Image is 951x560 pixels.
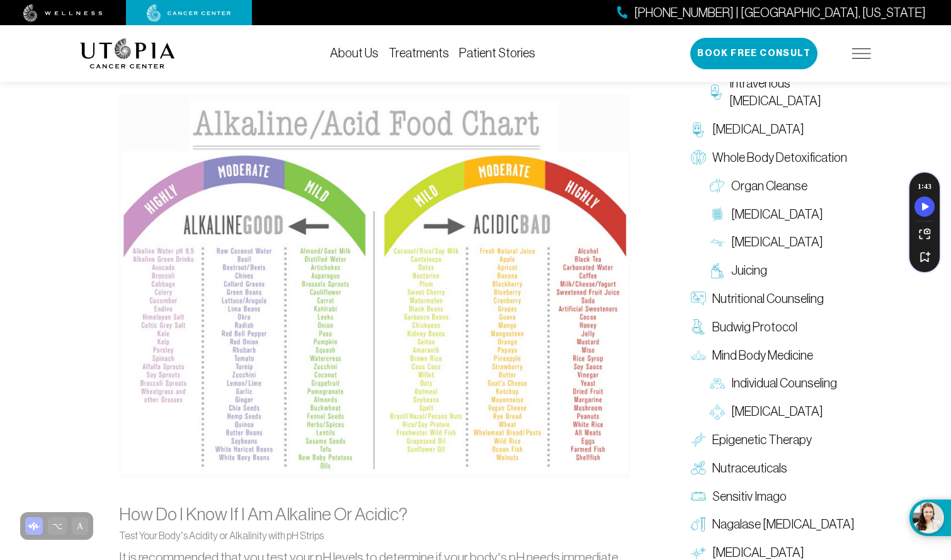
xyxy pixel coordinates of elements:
img: Colon Therapy [710,207,725,222]
img: Juicing [710,263,725,278]
h3: How Do I Know If I Am Alkaline Or Acidic? [119,504,630,525]
img: icon-hamburger [852,49,871,59]
span: Juicing [731,261,767,280]
img: Budwig Protocol [691,319,706,334]
span: Nagalase [MEDICAL_DATA] [712,516,855,534]
span: [PHONE_NUMBER] | [GEOGRAPHIC_DATA], [US_STATE] [634,4,926,22]
img: Chelation Therapy [691,122,706,137]
span: Individual Counseling [731,375,837,393]
a: Epigenetic Therapy [685,426,871,454]
a: Whole Body Detoxification [685,144,871,172]
a: Nagalase [MEDICAL_DATA] [685,511,871,539]
a: Juicing [703,256,871,285]
a: Organ Cleanse [703,172,871,200]
a: [MEDICAL_DATA] [703,229,871,257]
span: [MEDICAL_DATA] [712,120,804,139]
a: [MEDICAL_DATA] [703,200,871,229]
a: [MEDICAL_DATA] [685,115,871,144]
img: Organ Cleanse [710,178,725,193]
a: Treatments [389,46,449,60]
span: Mind Body Medicine [712,346,813,365]
span: Whole Body Detoxification [712,149,847,167]
img: alkaline-acid-food-chart.png [119,94,630,479]
a: Patient Stories [459,46,535,60]
a: Nutritional Counseling [685,285,871,313]
a: Sensitiv Imago [685,483,871,511]
img: Whole Body Detoxification [691,151,706,166]
a: Individual Counseling [703,370,871,398]
img: Nutritional Counseling [691,292,706,307]
img: Group Therapy [710,404,725,420]
span: [MEDICAL_DATA] [731,234,823,252]
a: [PHONE_NUMBER] | [GEOGRAPHIC_DATA], [US_STATE] [617,4,926,22]
img: wellness [23,4,103,22]
a: Budwig Protocol [685,313,871,341]
span: Organ Cleanse [731,177,807,195]
img: cancer center [147,4,231,22]
img: Intravenous Ozone Therapy [710,85,723,100]
span: Nutritional Counseling [712,290,824,308]
img: Nagalase Blood Test [691,517,706,532]
span: [MEDICAL_DATA] [731,205,823,224]
a: About Us [330,46,379,60]
img: Lymphatic Massage [710,235,725,250]
button: Book Free Consult [690,38,817,69]
img: Mind Body Medicine [691,348,706,363]
a: Intravenous [MEDICAL_DATA] [703,69,871,116]
img: Sensitiv Imago [691,489,706,504]
span: Nutraceuticals [712,459,787,477]
span: Intravenous [MEDICAL_DATA] [729,74,865,111]
img: logo [80,38,175,69]
span: Sensitiv Imago [712,488,787,506]
a: [MEDICAL_DATA] [703,397,871,426]
img: Epigenetic Therapy [691,433,706,448]
h6: Test Your Body’s Acidity or Alkalinity with pH Strips [119,530,630,542]
span: Budwig Protocol [712,318,797,336]
span: Epigenetic Therapy [712,431,812,449]
span: [MEDICAL_DATA] [731,403,823,421]
img: Nutraceuticals [691,460,706,476]
img: Individual Counseling [710,376,725,391]
a: Nutraceuticals [685,454,871,483]
a: Mind Body Medicine [685,341,871,370]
